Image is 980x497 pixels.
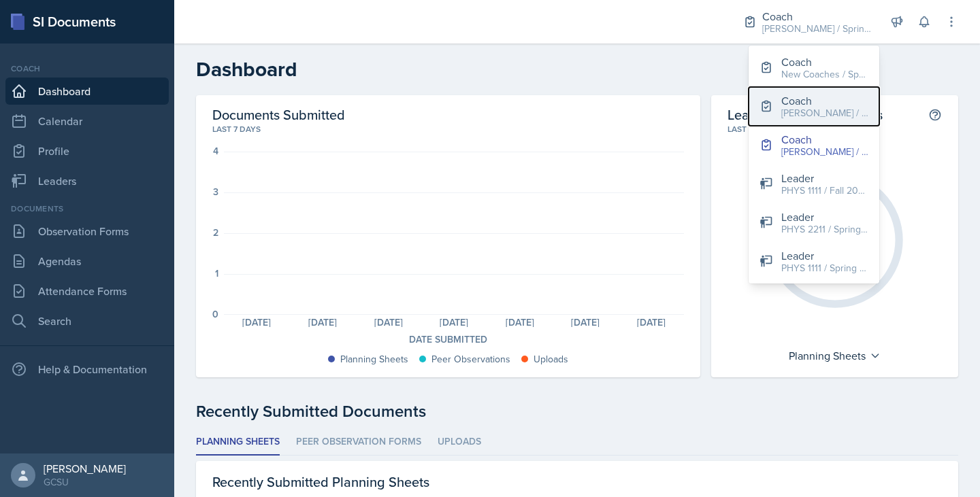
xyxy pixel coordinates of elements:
div: [DATE] [355,318,421,327]
div: Coach [5,63,169,75]
div: Uploads [534,352,568,366]
div: [DATE] [421,318,487,327]
button: Leader PHYS 1111 / Fall 2023 [749,165,879,203]
div: [PERSON_NAME] / Spring 2025 [781,145,868,159]
div: Coach [781,131,868,148]
div: [PERSON_NAME] / Spring 2025 [762,22,871,36]
div: 2 [213,228,218,237]
div: Peer Observations [431,352,510,366]
a: Search [5,307,169,335]
div: Recently Submitted Documents [196,399,958,424]
div: Coach [781,92,868,109]
li: Peer Observation Forms [296,429,421,456]
li: Planning Sheets [196,429,280,456]
div: Planning Sheets [340,352,408,366]
a: Dashboard [5,78,169,105]
button: Coach New Coaches / Spring 2024 [749,48,879,87]
h2: Leaders with Submissions [728,106,883,123]
div: Leader [781,209,868,225]
div: Date Submitted [212,332,684,347]
a: Agendas [5,247,169,275]
div: 0 [212,309,218,319]
a: Leaders [5,167,169,194]
div: Planning Sheets [782,345,887,366]
button: Leader PHYS 1111 / Spring 2023 [749,242,879,281]
div: [DATE] [290,318,356,327]
div: [PERSON_NAME] [44,462,126,475]
button: Coach [PERSON_NAME] / Spring 2025 [749,126,879,165]
div: PHYS 2211 / Spring 2024 [781,222,868,237]
div: Last 7 days [728,123,942,135]
div: PHYS 1111 / Fall 2023 [781,184,868,198]
div: GCSU [44,475,126,489]
div: [DATE] [553,318,619,327]
div: Help & Documentation [5,356,169,383]
div: New Coaches / Spring 2024 [781,67,868,82]
a: Attendance Forms [5,277,169,305]
div: Leader [781,170,868,186]
div: [PERSON_NAME] / Fall 2025 [781,106,868,120]
button: Coach [PERSON_NAME] / Fall 2025 [749,87,879,126]
button: Leader PHYS 2211 / Spring 2024 [749,203,879,242]
h2: Documents Submitted [212,106,684,123]
div: Coach [781,54,868,70]
li: Uploads [438,429,481,456]
div: Documents [5,203,169,215]
div: 4 [213,146,218,156]
a: Calendar [5,107,169,135]
div: Last 7 days [212,123,684,135]
div: 1 [215,269,218,278]
div: Leader [781,247,868,264]
div: Coach [762,8,871,24]
div: [DATE] [487,318,553,327]
div: [DATE] [619,318,685,327]
h2: Dashboard [196,57,958,82]
div: PHYS 1111 / Spring 2023 [781,261,868,275]
div: [DATE] [224,318,290,327]
a: Observation Forms [5,218,169,245]
div: 3 [213,187,218,196]
a: Profile [5,137,169,165]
